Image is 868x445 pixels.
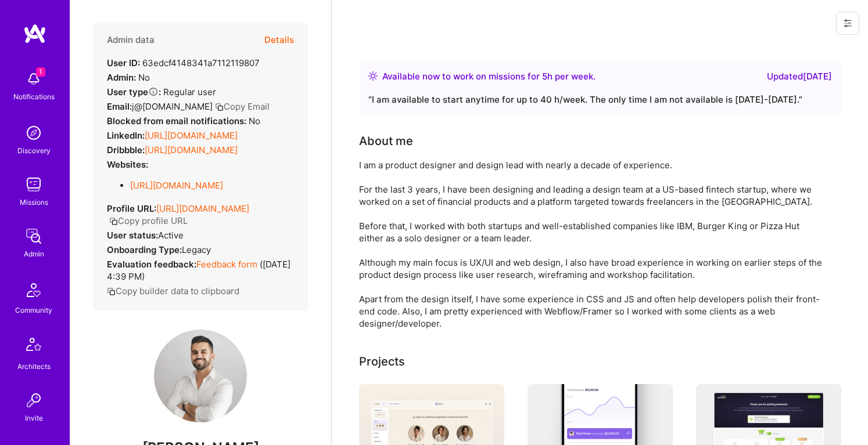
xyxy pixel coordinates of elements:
a: [URL][DOMAIN_NAME] [145,130,238,141]
img: discovery [22,121,45,144]
div: About me [359,132,413,150]
strong: LinkedIn: [107,130,145,141]
i: icon Copy [109,217,118,226]
div: Updated [DATE] [767,70,832,84]
strong: User status: [107,230,158,241]
div: Missions [20,196,48,208]
img: admin teamwork [22,225,45,248]
a: [URL][DOMAIN_NAME] [145,144,238,155]
div: Regular user [107,86,216,98]
div: I am a product designer and design lead with nearly a decade of experience. For the last 3 years,... [359,159,824,330]
div: ( [DATE] 4:39 PM ) [107,258,294,283]
div: Community [15,304,52,316]
i: Help [148,86,159,97]
strong: Admin: [107,72,136,83]
span: Active [158,230,184,241]
strong: Profile URL: [107,203,156,214]
div: Notifications [13,91,55,103]
img: bell [22,67,45,91]
span: 1 [36,67,45,77]
span: legacy [182,244,211,255]
div: “ I am available to start anytime for up to 40 h/week. The only time I am not available is [DATE]... [368,93,832,107]
strong: Email: [107,101,132,112]
div: No [107,115,260,127]
img: Availability [368,71,378,81]
div: Discovery [17,144,51,157]
i: icon Copy [107,287,116,296]
img: logo [23,23,46,44]
i: icon Copy [215,103,224,111]
h4: Admin data [107,35,155,45]
img: teamwork [22,173,45,196]
button: Copy profile URL [109,215,188,227]
button: Copy builder data to clipboard [107,285,239,297]
div: Invite [25,412,43,424]
div: No [107,71,150,84]
div: 63edcf4148341a7112119807 [107,57,260,69]
img: Invite [22,389,45,412]
a: [URL][DOMAIN_NAME] [130,180,223,191]
a: [URL][DOMAIN_NAME] [156,203,249,214]
a: Feedback form [196,259,257,270]
img: User Avatar [154,330,247,422]
strong: Onboarding Type: [107,244,182,255]
strong: User type : [107,86,161,97]
img: Architects [20,332,48,360]
strong: Blocked from email notifications: [107,115,249,126]
strong: Dribbble: [107,144,145,155]
div: Available now to work on missions for h per week . [382,70,596,84]
button: Copy Email [215,100,270,113]
strong: User ID: [107,57,140,68]
div: Projects [359,353,405,370]
img: Community [20,276,48,304]
span: 5 [542,71,547,82]
div: Architects [17,360,51,372]
button: Details [264,23,294,57]
div: Admin [24,248,44,260]
strong: Evaluation feedback: [107,259,196,270]
strong: Websites: [107,159,148,170]
span: j@[DOMAIN_NAME] [132,101,213,112]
